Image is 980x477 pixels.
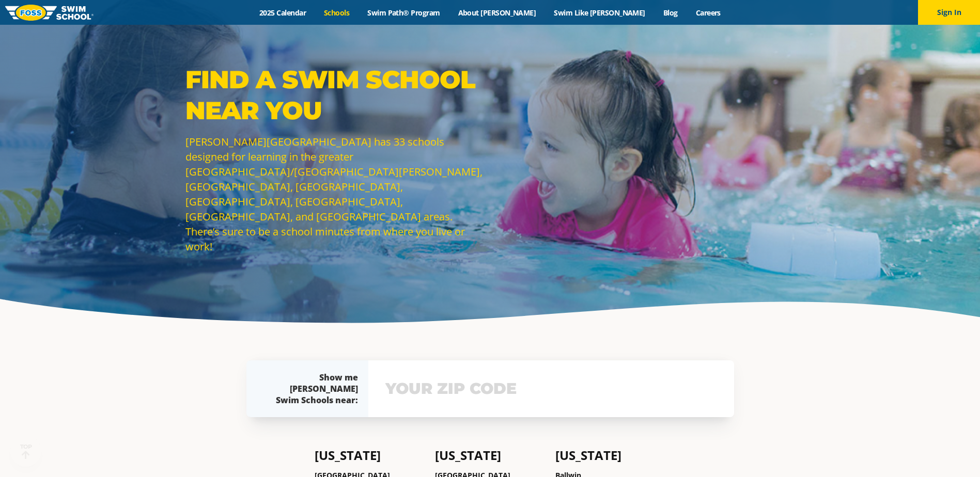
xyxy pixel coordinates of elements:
[185,134,485,254] p: [PERSON_NAME][GEOGRAPHIC_DATA] has 33 schools designed for learning in the greater [GEOGRAPHIC_DA...
[435,448,545,463] h4: [US_STATE]
[185,64,485,126] p: Find a Swim School Near You
[315,448,425,463] h4: [US_STATE]
[383,374,720,404] input: YOUR ZIP CODE
[5,5,94,21] img: FOSS Swim School Logo
[687,8,729,18] a: Careers
[449,8,545,18] a: About [PERSON_NAME]
[359,8,449,18] a: Swim Path® Program
[654,8,687,18] a: Blog
[555,448,665,463] h4: [US_STATE]
[20,443,32,459] div: TOP
[315,8,359,18] a: Schools
[251,8,315,18] a: 2025 Calendar
[267,372,358,406] div: Show me [PERSON_NAME] Swim Schools near:
[545,8,655,18] a: Swim Like [PERSON_NAME]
